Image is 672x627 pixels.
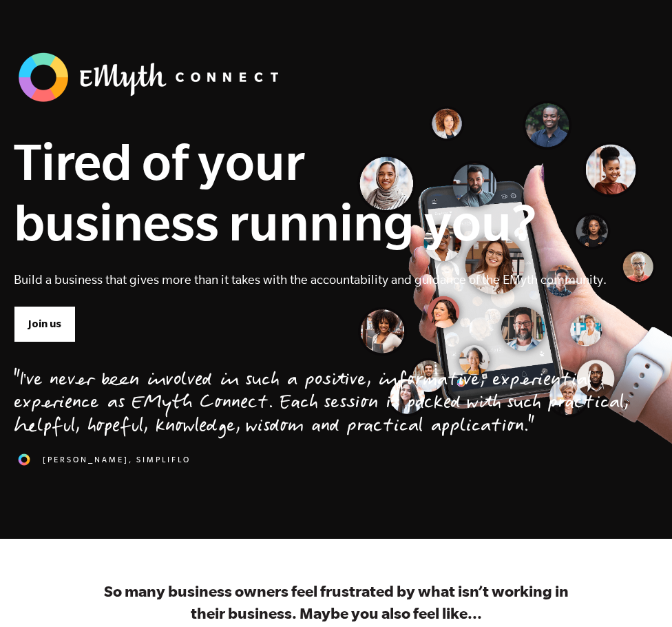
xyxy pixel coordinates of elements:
img: banner_logo [14,48,289,106]
span: Join us [28,316,61,331]
div: "I've never been involved in such a positive, informative, experiential experience as EMyth Conne... [14,370,658,440]
h3: So many business owners feel frustrated by what isn’t working in their business. Maybe you also f... [97,580,576,623]
a: Join us [14,306,76,342]
h1: Tired of your business running you? [14,131,658,252]
img: 1 [14,449,34,470]
p: Build a business that gives more than it takes with the accountability and guidance of the EMyth ... [14,268,658,291]
span: [PERSON_NAME], SimpliFlo [43,454,191,466]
